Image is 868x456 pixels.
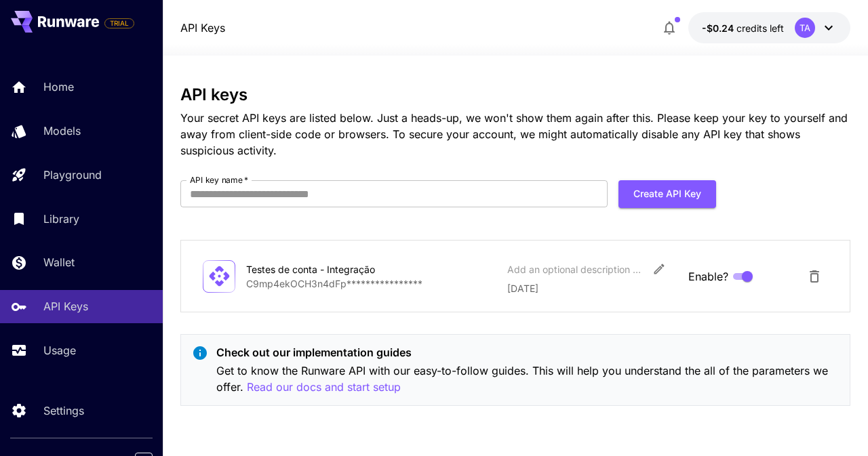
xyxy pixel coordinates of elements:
[43,254,75,270] p: Wallet
[507,262,643,276] div: Add an optional description or comment
[702,22,736,34] span: -$0.24
[795,18,815,38] div: TA
[104,15,134,31] span: Add your payment card to enable full platform functionality.
[190,174,248,186] label: API key name
[618,180,716,208] button: Create API Key
[216,344,839,360] p: Check out our implementation guides
[246,262,382,276] div: Testes de conta - Integração
[180,85,850,104] h3: API keys
[180,20,225,36] nav: breadcrumb
[736,22,784,34] span: credits left
[216,362,839,396] p: Get to know the Runware API with our easy-to-follow guides. This will help you understand the all...
[647,257,671,281] button: Edit
[105,18,134,28] span: TRIAL
[702,21,784,35] div: -$0.242
[180,20,225,36] a: API Keys
[43,123,81,139] p: Models
[180,110,850,159] p: Your secret API keys are listed below. Just a heads-up, we won't show them again after this. Plea...
[43,211,79,227] p: Library
[43,167,102,183] p: Playground
[688,12,850,43] button: -$0.242TA
[43,402,84,419] p: Settings
[688,268,728,285] span: Enable?
[247,379,401,396] button: Read our docs and start setup
[801,263,828,290] button: Delete API Key
[43,79,74,95] p: Home
[43,298,88,314] p: API Keys
[507,281,677,295] p: [DATE]
[43,342,76,358] p: Usage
